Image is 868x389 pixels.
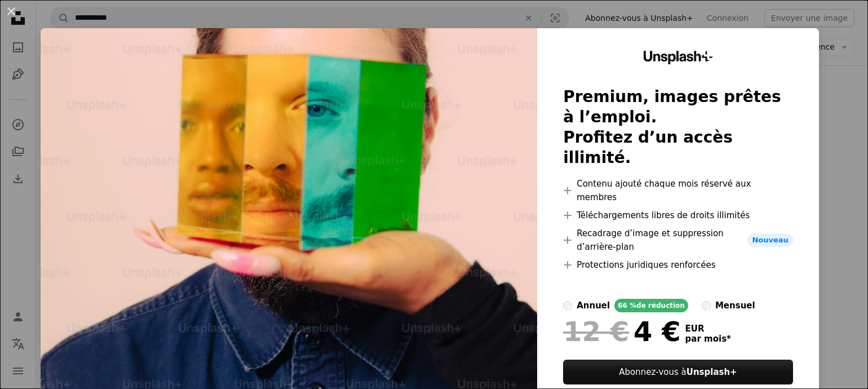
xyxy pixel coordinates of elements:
[563,258,793,272] li: Protections juridiques renforcées
[563,301,572,310] input: annuel66 %de réduction
[747,233,792,247] span: Nouveau
[563,209,793,222] li: Téléchargements libres de droits illimités
[614,299,688,312] div: 66 % de réduction
[685,334,731,344] span: par mois *
[577,299,610,312] div: annuel
[687,367,737,377] strong: Unsplash+
[715,299,755,312] div: mensuel
[685,324,731,334] span: EUR
[563,317,629,346] span: 12 €
[702,301,711,310] input: mensuel
[563,317,680,346] div: 4 €
[563,177,793,204] li: Contenu ajouté chaque mois réservé aux membres
[563,360,793,384] button: Abonnez-vous àUnsplash+
[563,87,793,168] h2: Premium, images prêtes à l’emploi. Profitez d’un accès illimité.
[563,227,793,254] li: Recadrage d’image et suppression d’arrière-plan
